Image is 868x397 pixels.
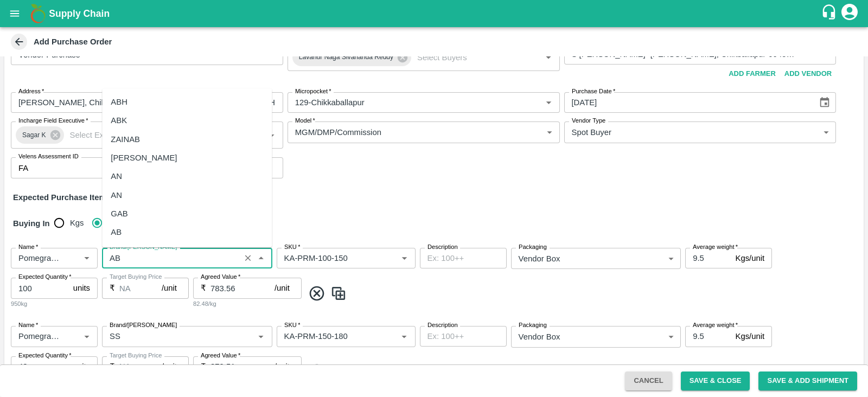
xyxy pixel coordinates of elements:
button: Choose date, selected date is Oct 7, 2025 [814,92,835,113]
label: Agreed Value [201,273,240,281]
strong: Expected Purchase Items [13,193,111,202]
p: ₹ [201,361,206,373]
input: Name [14,329,62,343]
input: Select Buyers [413,50,524,65]
p: MGM/DMP/Commission [295,126,381,138]
div: 950kg [11,299,98,309]
p: /unit [162,361,177,373]
button: Add Farmer [724,65,780,84]
span: Lavanur Naga Sivananda Reddy [292,52,400,63]
button: Clear [241,251,256,266]
p: ₹ [110,282,115,294]
div: ZAINAB [111,133,140,145]
p: Kgs/unit [736,330,765,342]
button: Open [265,128,279,142]
div: AB [111,226,122,238]
p: ₹ [110,361,115,373]
p: Spot Buyer [572,126,611,138]
img: CloneIcon [330,363,347,381]
button: Open [397,329,411,343]
div: Lavanur Naga Sivananda Reddy [292,49,411,66]
div: buying_in [54,212,136,234]
button: Open [541,50,556,65]
p: Kgs/unit [736,252,765,264]
div: AN [111,170,122,182]
div: 82.48/kg [193,299,302,309]
input: SKU [280,251,380,265]
label: Expected Quantity [18,351,72,360]
label: Description [427,321,458,330]
input: Select Date [564,92,810,113]
label: Packaging [519,321,547,330]
img: CloneIcon [330,285,347,303]
input: 0.0 [119,278,162,298]
label: Average weight [693,321,738,330]
button: Open [254,329,268,343]
label: Packaging [519,243,547,252]
label: Agreed Value [201,351,240,360]
input: 0 [11,356,69,377]
a: Supply Chain [49,6,821,21]
label: Purchase Date [572,87,615,96]
label: Target Buying Price [110,351,162,360]
input: SKU [280,329,380,343]
input: Create Brand/Marka [105,329,237,343]
div: AN [111,189,122,201]
button: Cancel [625,372,672,390]
input: 0.0 [685,248,731,268]
label: SKU [284,243,300,252]
label: Expected Quantity [18,273,72,281]
input: 0.0 [210,356,275,377]
div: ABK [111,115,127,127]
div: ABC [111,245,127,257]
p: /unit [162,282,177,294]
div: GAB [111,208,127,220]
label: SKU [284,321,300,330]
b: Add Purchase Order [34,37,112,46]
label: Target Buying Price [110,273,162,281]
label: Velens Assessment ID [18,152,79,161]
b: Supply Chain [49,8,110,19]
div: [PERSON_NAME] [111,152,177,164]
input: 0.0 [210,278,275,298]
label: Average weight [693,243,738,252]
label: Name [18,321,38,330]
label: Micropocket [295,87,331,96]
button: Add Vendor [780,65,836,84]
input: Name [14,251,62,265]
label: Name [18,243,38,252]
p: Vendor Box [519,253,560,265]
label: Description [427,243,458,252]
label: Incharge Field Executive [18,117,88,125]
div: account of current user [840,2,859,25]
button: Save & Close [681,372,750,390]
input: Micropocket [291,95,525,110]
button: Open [541,95,556,110]
p: /unit [275,361,290,373]
label: Brand/[PERSON_NAME] [110,321,177,330]
label: Address [18,87,44,96]
span: Kgs [70,217,84,229]
input: 0 [11,278,69,298]
button: Open [397,251,411,265]
input: 0.0 [685,326,731,347]
label: Vendor Type [572,117,605,125]
span: Sagar K [16,130,53,141]
input: Select Executives [66,128,248,142]
p: /unit [275,282,290,294]
p: units [73,282,90,294]
p: FA [18,162,28,174]
button: Save & Add Shipment [758,372,857,390]
h6: Buying In [9,212,54,235]
p: ₹ [201,282,206,294]
label: Model [295,117,315,125]
div: ABH [111,96,127,108]
div: customer-support [821,4,840,23]
button: Open [80,251,94,265]
p: Vendor Box [519,331,560,343]
div: Sagar K [16,126,64,144]
button: open drawer [2,1,27,26]
button: Close [254,251,268,265]
button: Open [80,329,94,343]
p: units [73,361,90,373]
